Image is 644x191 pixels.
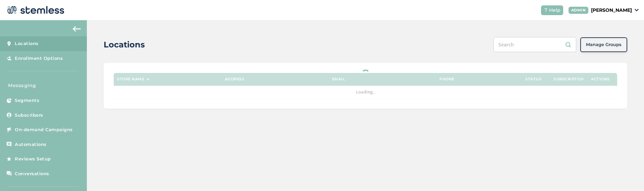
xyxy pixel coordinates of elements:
span: On-demand Campaigns [15,126,73,133]
span: Manage Groups [586,41,622,48]
p: [PERSON_NAME] [591,7,632,14]
img: icon_down-arrow-small-66adaf34.svg [635,9,639,11]
span: Enrollment Options [15,55,63,62]
span: Automations [15,141,47,148]
span: Reviews Setup [15,156,51,162]
button: Manage Groups [580,37,627,52]
span: Conversations [15,170,49,177]
span: Segments [15,97,39,104]
h2: Locations [104,39,145,51]
img: logo-dark-0685b13c.svg [5,3,64,17]
img: icon-help-white-03924b79.svg [544,8,548,12]
span: Locations [15,40,39,47]
img: icon-arrow-back-accent-c549486e.svg [73,26,81,32]
span: Subscribers [15,112,43,119]
div: ADMIN [569,7,589,14]
iframe: Chat Widget [610,159,644,191]
span: Help [549,7,560,14]
input: Search [493,37,576,52]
